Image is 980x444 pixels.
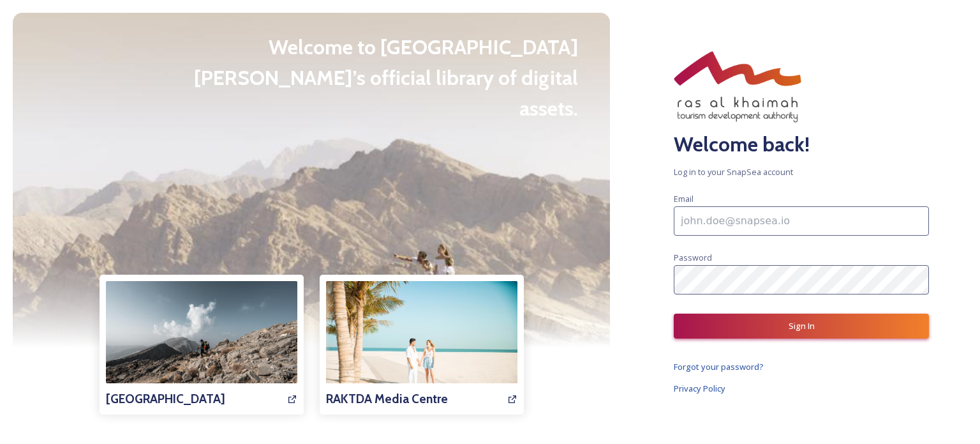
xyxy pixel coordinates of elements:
[674,51,801,123] img: RAKTDA_ENG_NEW%20STACKED%20LOGO_RGB.png
[674,252,712,263] span: Password
[326,390,448,408] h3: RAKTDA Media Centre
[326,281,517,408] a: RAKTDA Media Centre
[674,314,929,339] button: Sign In
[326,281,517,409] img: 7e8a814c-968e-46a8-ba33-ea04b7243a5d.jpg
[674,206,929,236] input: john.doe@snapsea.io
[674,359,929,374] a: Forgot your password?
[674,129,929,160] h2: Welcome back!
[674,383,725,394] span: Privacy Policy
[674,166,929,178] span: Log in to your SnapSea account
[674,193,694,204] span: Email
[106,390,225,408] h3: [GEOGRAPHIC_DATA]
[674,361,764,372] span: Forgot your password?
[674,381,929,396] a: Privacy Policy
[106,281,297,409] img: af43f390-05ef-4fa9-bb37-4833bd5513fb.jpg
[106,281,297,408] a: [GEOGRAPHIC_DATA]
